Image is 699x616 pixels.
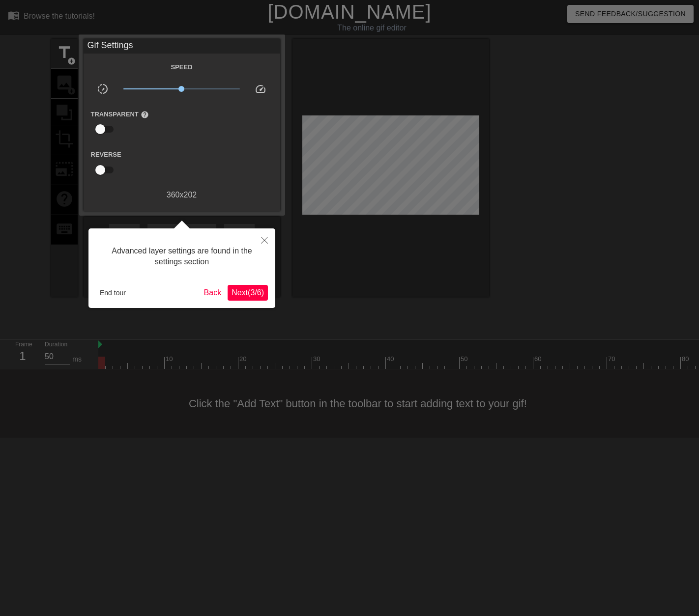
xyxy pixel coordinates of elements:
div: Advanced layer settings are found in the settings section [96,236,268,278]
button: Close [254,228,275,251]
span: Next ( 3 / 6 ) [232,288,264,297]
button: Back [200,285,226,301]
button: End tour [96,285,130,300]
button: Next [228,285,268,301]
